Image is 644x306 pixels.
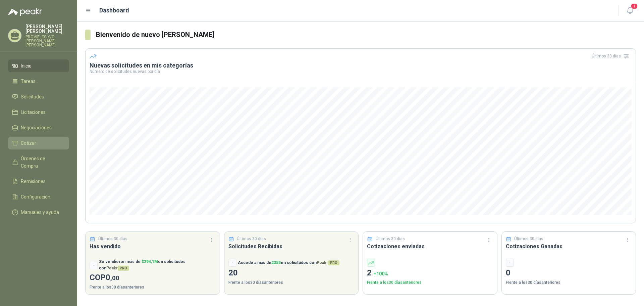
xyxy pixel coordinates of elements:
p: Frente a los 30 días anteriores [506,279,632,286]
p: PROVIELEC Y/O [PERSON_NAME] [PERSON_NAME] [25,35,69,47]
p: Últimos 30 días [237,236,266,242]
p: Frente a los 30 días anteriores [228,279,355,286]
h1: Dashboard [99,6,129,15]
p: 20 [228,267,355,279]
a: Configuración [8,190,69,203]
h3: Solicitudes Recibidas [228,242,355,251]
p: Accede a más de en solicitudes con [238,260,339,266]
div: - [228,259,236,267]
a: Tareas [8,75,69,88]
span: Manuales y ayuda [21,209,59,216]
span: Remisiones [21,178,46,185]
a: Inicio [8,59,69,72]
button: 1 [624,5,636,17]
a: Negociaciones [8,121,69,134]
a: Cotizar [8,137,69,149]
div: - [506,259,514,267]
p: COP [90,271,216,284]
h3: Has vendido [90,242,216,251]
p: Últimos 30 días [98,236,127,242]
span: ,00 [110,274,119,282]
span: 2355 [271,260,281,265]
h3: Bienvenido de nuevo [PERSON_NAME] [96,30,636,40]
div: - [90,261,98,269]
span: + 100 % [374,271,388,276]
h3: Nuevas solicitudes en mis categorías [90,61,632,70]
h3: Cotizaciones Ganadas [506,242,632,251]
p: Últimos 30 días [514,236,543,242]
span: Cotizar [21,139,36,147]
span: 1 [631,3,638,9]
a: Remisiones [8,175,69,188]
p: Frente a los 30 días anteriores [90,284,216,291]
p: Número de solicitudes nuevas por día [90,70,632,74]
p: Se vendieron más de en solicitudes con [99,259,216,271]
span: Configuración [21,193,50,201]
a: Manuales y ayuda [8,206,69,219]
a: Órdenes de Compra [8,152,69,172]
span: Inicio [21,62,32,70]
span: Peakr [317,260,339,265]
span: Tareas [21,78,36,85]
span: PRO [328,260,339,265]
span: Solicitudes [21,93,44,100]
span: Órdenes de Compra [21,155,63,170]
p: 2 [367,267,493,279]
p: 0 [506,267,632,279]
div: Últimos 30 días [592,51,632,61]
span: PRO [118,266,129,271]
p: Frente a los 30 días anteriores [367,279,493,286]
span: Negociaciones [21,124,52,131]
span: Licitaciones [21,108,46,116]
a: Solicitudes [8,90,69,103]
span: 0 [106,273,119,282]
p: Últimos 30 días [376,236,405,242]
p: [PERSON_NAME] [PERSON_NAME] [25,24,69,34]
img: Logo peakr [8,8,42,16]
h3: Cotizaciones enviadas [367,242,493,251]
span: $ 394,1M [142,259,158,264]
span: Peakr [106,266,129,270]
a: Licitaciones [8,106,69,119]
